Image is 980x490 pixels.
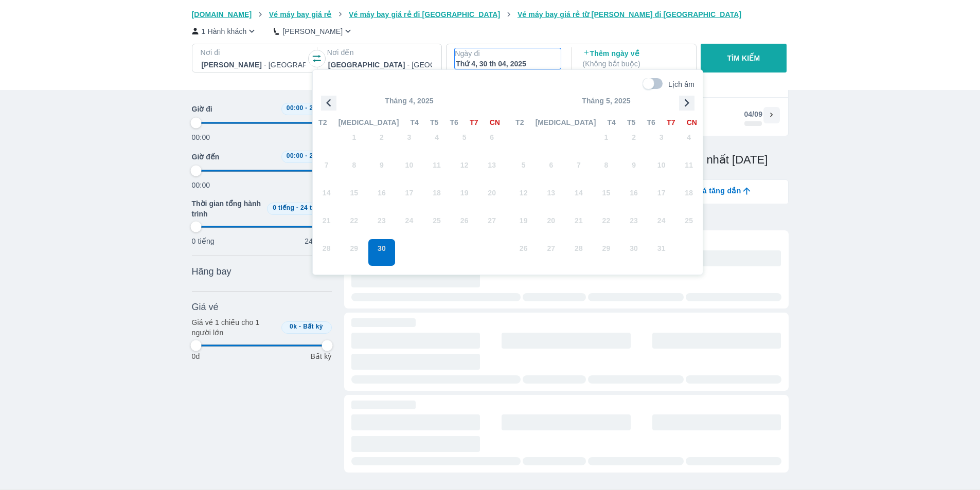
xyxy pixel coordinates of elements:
[536,117,596,128] span: [MEDICAL_DATA]
[583,48,687,69] p: Thêm ngày về
[202,26,247,37] p: 1 Hành khách
[287,152,304,159] span: 00:00
[296,204,298,211] span: -
[274,26,353,37] button: [PERSON_NAME]
[192,132,210,142] p: 00:00
[192,152,220,162] span: Giờ đến
[300,204,326,211] span: 24 tiếng
[411,117,419,128] span: T4
[305,104,307,112] span: -
[290,323,297,330] span: 0k
[450,117,458,128] span: T6
[583,59,687,69] p: ( Không bắt buộc )
[694,186,741,196] span: Giá tăng dần
[667,117,675,128] span: T7
[518,10,742,19] span: Vé máy bay giá rẻ từ [PERSON_NAME] đi [GEOGRAPHIC_DATA]
[287,104,304,112] span: 00:00
[327,47,433,58] p: Nơi đến
[192,10,252,19] span: [DOMAIN_NAME]
[318,117,327,128] span: T2
[310,351,331,361] p: Bất kỳ
[515,117,524,128] span: T2
[701,44,787,72] button: TÌM KIẾM
[305,236,331,246] p: 24 tiếng
[470,117,478,128] span: T7
[305,152,307,159] span: -
[687,117,697,128] span: CN
[744,109,762,119] div: 04/09
[192,26,258,37] button: 1 Hành khách
[309,104,326,112] span: 24:00
[282,26,343,37] p: [PERSON_NAME]
[490,117,500,128] span: CN
[192,104,212,114] span: Giờ đi
[727,53,760,63] p: TÌM KIẾM
[192,180,210,190] p: 00:00
[627,117,635,128] span: T5
[608,117,616,128] span: T4
[455,48,561,59] p: Ngày đi
[192,351,200,361] p: 0đ
[668,79,694,89] p: Lịch âm
[309,152,326,159] span: 24:00
[273,204,294,211] span: 0 tiếng
[647,117,655,128] span: T6
[192,265,231,278] span: Hãng bay
[510,96,703,106] p: Tháng 5, 2025
[192,317,277,338] p: Giá vé 1 chiều cho 1 người lớn
[338,117,399,128] span: [MEDICAL_DATA]
[456,59,560,69] div: Thứ 4, 30 th 04, 2025
[201,47,307,58] p: Nơi đi
[192,236,215,246] p: 0 tiếng
[269,10,332,19] span: Vé máy bay giá rẻ
[299,323,301,330] span: -
[430,117,438,128] span: T5
[192,9,789,20] nav: breadcrumb
[192,301,219,313] span: Giá vé
[349,10,500,19] span: Vé máy bay giá rẻ đi [GEOGRAPHIC_DATA]
[192,198,263,219] span: Thời gian tổng hành trình
[303,323,323,330] span: Bất kỳ
[313,96,506,106] p: Tháng 4, 2025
